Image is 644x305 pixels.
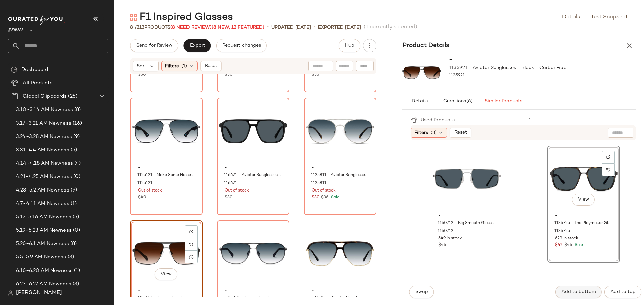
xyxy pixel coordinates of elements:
img: 1125312-sunglasses-front-view.jpg [219,223,287,285]
button: View [155,268,177,280]
div: Products [130,24,264,31]
span: 1135921 [449,73,465,79]
span: (8) [69,240,77,248]
span: - [312,165,369,171]
button: Send for Review [130,39,178,52]
img: 1125121-sunglasses-front-view.jpg [132,100,200,162]
span: - [312,288,369,294]
span: 1135921 - Aviator Sunglasses - Black - CarbonFiber [449,64,568,71]
span: $30 [225,195,233,201]
span: (1) [73,267,80,275]
div: Used Products [417,117,460,124]
span: - [225,288,282,294]
span: Global Clipboards [23,93,67,100]
span: 1125312 - Aviator Sunglasses - Gray - Stainless Steel [224,295,281,301]
span: Export [189,43,205,48]
span: Request changes [222,43,261,48]
span: 1160712 - Big Smooth Glasses - Gray - Stainless Steel [438,220,495,226]
img: cfy_white_logo.C9jOOHJF.svg [8,15,65,25]
p: updated [DATE] [271,24,311,31]
span: Add to bottom [561,289,596,295]
span: (3) [431,129,437,136]
span: 5.19-5.23 AM Newness [16,227,72,234]
span: 213 [137,25,144,30]
span: 8 / [130,25,137,30]
img: svg%3e [606,155,610,159]
span: 1160712 [438,228,453,234]
span: 1125811 [311,180,326,186]
span: 1152825 - Aviator Sunglasses - Tortoiseshell - Mixed [311,295,368,301]
span: $30 [312,195,320,201]
span: 1136725 - The Playmaker Glasses - Tortoiseshell - Mixed [554,220,611,226]
span: 1125121 - Make Some Noise Glasses - Black - Stainless Steel [137,172,194,178]
span: Filters [414,129,428,136]
span: • [314,23,315,31]
span: 5.12-5.16 AM Newness [16,213,71,221]
span: $36 [321,195,328,201]
img: 116621-sunglasses-front-view.jpg [219,100,287,162]
button: Hub [339,39,360,52]
span: Sort [137,63,146,70]
span: 1125121 [137,180,152,186]
span: 5.26-6.1 AM Newness [16,240,69,248]
span: - [449,56,452,63]
span: Curations [443,99,473,104]
span: • [267,23,269,31]
span: 3.10-3.14 AM Newness [16,106,73,114]
button: Export [183,39,211,52]
span: (3) [71,280,79,288]
span: Filters [165,63,179,70]
img: svg%3e [606,168,610,172]
span: $36 [312,72,319,78]
span: (6) [466,99,473,104]
button: Request changes [216,39,267,52]
img: svg%3e [189,242,193,246]
span: 3.17-3.21 AM Newness [16,120,71,127]
span: (1 currently selected) [364,23,417,31]
span: (5) [71,213,79,221]
img: 1152825-sunglasses-front-view.jpg [306,223,374,285]
img: 1125811-sunglasses-front-view.jpg [306,100,374,162]
span: - [225,165,282,171]
img: 1160712-sunglasses-front-view.jpg [433,148,501,210]
span: (25) [67,93,77,100]
span: Swap [415,289,428,295]
img: svg%3e [189,230,193,234]
span: (1) [181,63,187,70]
span: Zenni [8,23,23,35]
span: Hub [345,43,354,48]
img: svg%3e [8,290,13,296]
img: 1135921-sunglasses-front-view.jpg [132,223,200,285]
span: (16) [71,120,82,127]
span: (5) [69,146,77,154]
span: 6.16-6.20 AM Newness [16,267,73,275]
span: All Products [23,79,53,87]
span: View [578,197,589,202]
span: 549 in stock [438,236,462,242]
span: 4.7-4.11 AM Newness [16,200,69,208]
button: Swap [409,286,434,298]
span: - [438,213,495,219]
span: $40 [138,195,146,201]
button: Add to bottom [555,286,602,298]
span: Reset [454,130,467,135]
img: svg%3e [11,66,17,73]
span: 1135921 - Aviator Sunglasses - Black - CarbonFiber [137,295,194,301]
img: svg%3e [130,14,137,21]
span: (3) [66,253,74,261]
span: (8 New, 12 Featured) [212,25,264,30]
button: Add to top [604,286,641,298]
a: Latest Snapshot [585,13,628,21]
button: View [572,194,595,206]
span: $30 [225,72,233,78]
span: 116621 [224,180,237,186]
span: (4) [73,160,81,167]
h3: Product Details [394,41,458,50]
div: F1 Inspired Glasses [130,11,233,24]
img: 1135921-sunglasses-front-view.jpg [402,55,441,91]
span: 6.23-6.27 AM Newness [16,280,71,288]
span: (0) [72,173,80,181]
span: 3.31-4.4 AM Newness [16,146,69,154]
span: Reset [204,63,217,69]
span: - [138,165,195,171]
